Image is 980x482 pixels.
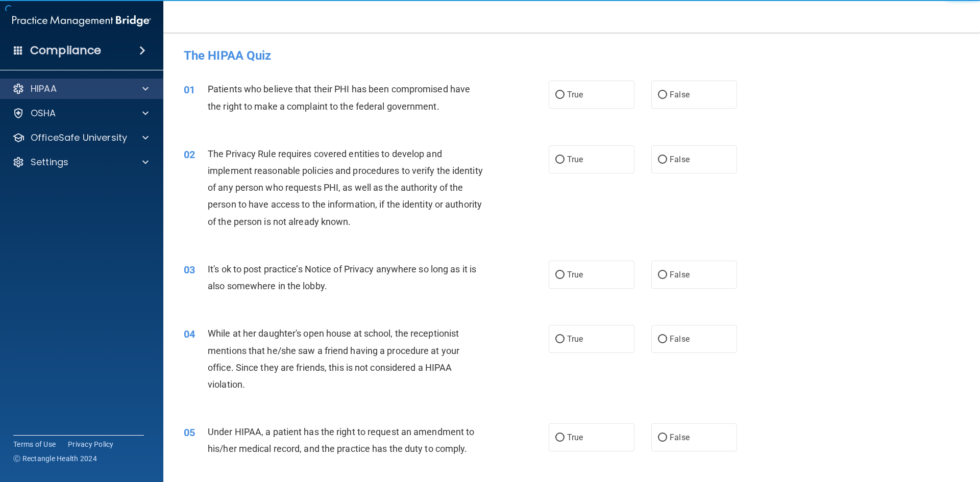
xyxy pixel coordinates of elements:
[658,156,667,164] input: False
[208,264,476,291] span: It's ok to post practice’s Notice of Privacy anywhere so long as it is also somewhere in the lobby.
[12,132,149,144] a: OfficeSafe University
[13,439,56,449] a: Terms of Use
[208,84,470,111] span: Patients who believe that their PHI has been compromised have the right to make a complaint to th...
[68,439,114,449] a: Privacy Policy
[13,453,97,464] span: Ⓒ Rectangle Health 2024
[184,426,195,439] span: 05
[12,11,151,31] img: PMB logo
[184,148,195,161] span: 02
[670,90,690,99] span: False
[803,410,968,450] iframe: Drift Widget Chat Controller
[184,264,195,276] span: 03
[12,156,149,168] a: Settings
[208,328,459,390] span: While at her daughter's open house at school, the receptionist mentions that he/she saw a friend ...
[670,433,690,442] span: False
[184,84,195,96] span: 01
[555,336,565,343] input: True
[658,336,667,343] input: False
[208,148,483,227] span: The Privacy Rule requires covered entities to develop and implement reasonable policies and proce...
[555,91,565,99] input: True
[12,107,149,119] a: OSHA
[31,83,57,95] p: HIPAA
[567,334,583,344] span: True
[670,155,690,164] span: False
[12,83,149,95] a: HIPAA
[567,90,583,99] span: True
[555,434,565,442] input: True
[658,271,667,279] input: False
[670,334,690,344] span: False
[670,270,690,280] span: False
[31,132,127,144] p: OfficeSafe University
[31,107,56,119] p: OSHA
[30,43,101,58] h4: Compliance
[658,434,667,442] input: False
[184,328,195,340] span: 04
[567,270,583,280] span: True
[184,49,960,62] h4: The HIPAA Quiz
[208,426,474,454] span: Under HIPAA, a patient has the right to request an amendment to his/her medical record, and the p...
[31,156,68,168] p: Settings
[658,91,667,99] input: False
[567,155,583,164] span: True
[567,433,583,442] span: True
[555,271,565,279] input: True
[555,156,565,164] input: True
